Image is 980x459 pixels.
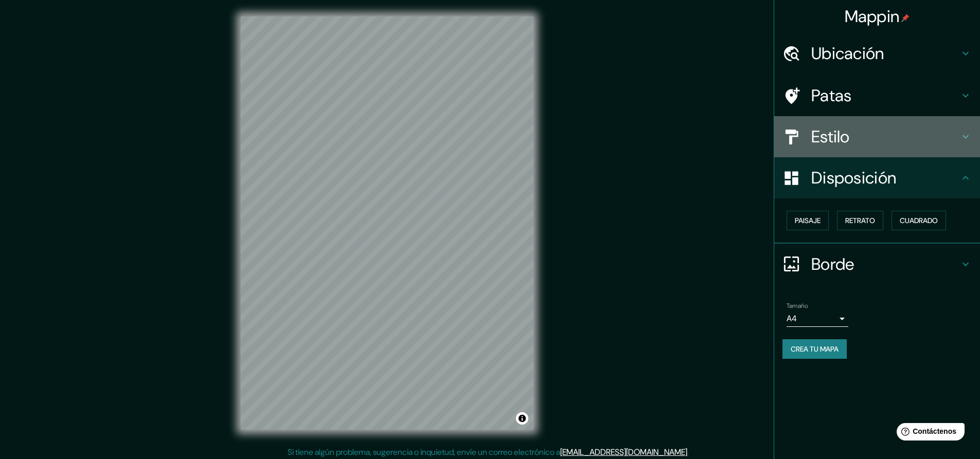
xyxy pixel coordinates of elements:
button: Paisaje [787,211,829,230]
font: . [689,446,690,457]
button: Cuadrado [892,211,946,230]
font: Disposición [811,167,896,189]
font: Patas [811,85,852,106]
div: Borde [774,244,980,285]
button: Retrato [837,211,883,230]
button: Activar o desactivar atribución [516,412,528,425]
a: [EMAIL_ADDRESS][DOMAIN_NAME] [560,447,687,457]
font: Ubicación [811,43,884,64]
font: A4 [787,313,797,324]
font: Tamaño [787,302,808,310]
div: Patas [774,75,980,116]
font: Si tiene algún problema, sugerencia o inquietud, envíe un correo electrónico a [288,447,560,457]
font: . [687,447,689,457]
font: Crea tu mapa [791,344,839,354]
img: pin-icon.png [901,14,910,22]
font: Cuadrado [900,216,938,225]
font: . [690,446,692,457]
iframe: Lanzador de widgets de ayuda [888,419,969,448]
canvas: Mapa [241,16,533,430]
div: Estilo [774,116,980,157]
div: A4 [787,310,848,327]
font: Estilo [811,126,850,148]
font: Retrato [845,216,875,225]
div: Ubicación [774,33,980,74]
font: Paisaje [795,216,821,225]
button: Crea tu mapa [782,339,847,359]
div: Disposición [774,157,980,198]
font: Borde [811,253,854,275]
font: Mappin [845,6,900,27]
